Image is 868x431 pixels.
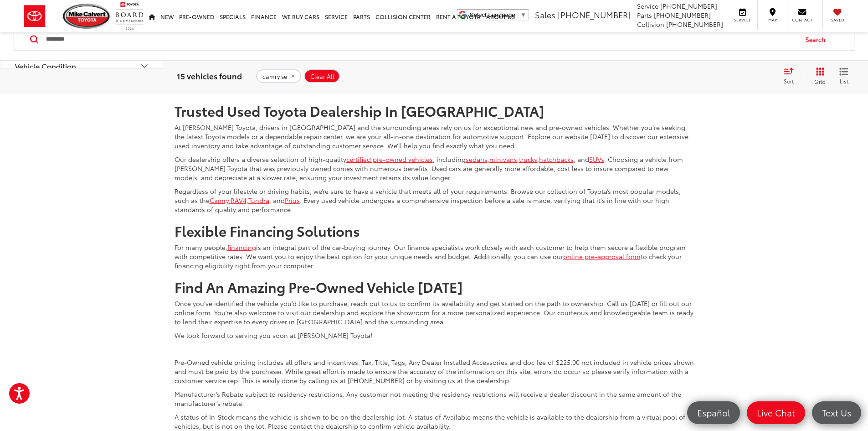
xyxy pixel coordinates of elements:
span: [PHONE_NUMBER] [666,20,723,29]
span: Clear All [310,73,334,80]
a: certified pre-owned vehicles [346,155,433,164]
p: Manufacturer’s Rebate subject to residency restrictions. Any customer not meeting the residency r... [175,389,694,408]
a: online pre-approval form [563,252,641,261]
a: SUVs [589,155,604,164]
a: Text Us [812,401,861,424]
span: Service [732,17,753,23]
span: ▼ [520,11,526,18]
a: financing [227,243,256,252]
a: Camry [210,196,229,205]
button: Select sort value [779,67,804,85]
h2: Find An Amazing Pre-Owned Vehicle [DATE] [175,279,694,294]
button: Vehicle ConditionVehicle Condition [0,51,164,81]
p: Regardless of your lifestyle or driving habits, we’re sure to have a vehicle that meets all of yo... [175,187,694,214]
p: At [PERSON_NAME] Toyota, drivers in [GEOGRAPHIC_DATA] and the surrounding areas rely on us for ex... [175,123,694,150]
a: trucks [519,155,537,164]
button: Clear All [304,70,340,83]
a: minivans [489,155,517,164]
a: Tundra [248,196,269,205]
button: remove camry%20se [256,70,301,83]
p: Once you’ve identified the vehicle you’d like to purchase, reach out to us to confirm its availab... [175,299,694,326]
span: Español [693,407,734,418]
span: List [839,78,848,85]
span: Grid [814,78,826,86]
span: Parts [637,10,652,20]
p: For many people, is an integral part of the car-buying journey. Our finance specialists work clos... [175,243,694,270]
button: Grid View [804,67,832,85]
p: A status of In-Stock means the vehicle is shown to be on the dealership lot. A status of Availabl... [175,412,694,431]
span: [PHONE_NUMBER] [660,1,717,10]
a: RAV4 [231,196,247,205]
a: hatchbacks [539,155,574,164]
a: Live Chat [747,401,805,424]
span: ​ [518,11,518,18]
input: Search by Make, Model, or Keyword [45,28,797,50]
div: Vehicle Condition [139,61,150,72]
a: Español [687,401,740,424]
span: Map [762,17,782,23]
span: Saved [827,17,847,23]
span: Service [637,1,658,10]
span: Contact [792,17,812,23]
button: List View [832,67,855,85]
a: Prius [285,196,300,205]
span: 15 vehicles found [177,70,242,81]
img: Mike Calvert Toyota [63,4,111,29]
span: Live Chat [752,407,800,418]
a: sedans [466,155,488,164]
span: Text Us [817,407,856,418]
span: [PHONE_NUMBER] [654,10,711,20]
p: We look forward to serving you soon at [PERSON_NAME] Toyota! [175,331,694,340]
p: Pre-Owned vehicle pricing includes all offers and incentives. Tax, Title, Tags, Any Dealer Instal... [175,358,694,385]
p: Our dealership offers a diverse selection of high-quality , including , , , , and . Choosing a ve... [175,155,694,182]
div: Vehicle Condition [15,62,76,70]
span: Sales [535,9,555,21]
h2: Flexible Financing Solutions [175,223,694,238]
button: Search [797,28,838,51]
span: camry se [262,73,287,80]
span: Collision [637,20,664,29]
span: [PHONE_NUMBER] [558,9,631,21]
h2: Trusted Used Toyota Dealership In [GEOGRAPHIC_DATA] [175,103,694,118]
span: Sort [784,77,794,85]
